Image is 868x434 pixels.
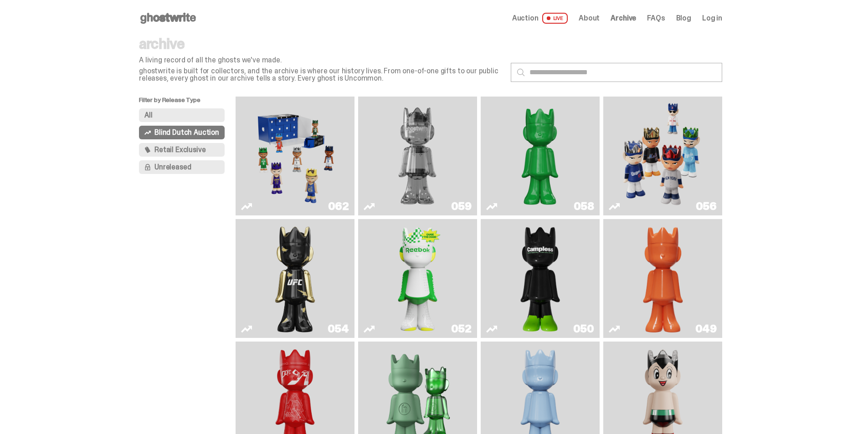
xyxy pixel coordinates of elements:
[271,223,319,334] img: Ruby
[250,100,339,212] img: Game Face (2025)
[574,201,594,212] div: 058
[241,223,349,334] a: Ruby
[328,323,349,334] div: 054
[144,112,153,119] span: All
[486,100,594,212] a: Schrödinger's ghost: Sunday Green
[139,36,503,51] p: archive
[154,146,205,153] span: Retail Exclusive
[512,13,568,24] a: Auction LIVE
[573,323,594,334] div: 050
[695,323,717,334] div: 049
[486,223,594,334] a: Campless
[696,201,717,212] div: 056
[373,100,462,212] img: Two
[154,129,219,136] span: Blind Dutch Auction
[609,100,717,212] a: Game Face (2025)
[702,15,722,22] a: Log in
[139,67,503,82] p: ghostwrite is built for collectors, and the archive is where our history lives. From one-of-one g...
[451,323,472,334] div: 052
[611,15,636,22] a: Archive
[139,126,225,139] button: Blind Dutch Auction
[241,100,349,212] a: Game Face (2025)
[328,201,349,212] div: 062
[139,56,503,64] p: A living record of all the ghosts we've made.
[579,15,600,22] a: About
[609,223,717,334] a: Schrödinger's ghost: Orange Vibe
[139,97,236,108] p: Filter by Release Type
[676,15,691,22] a: Blog
[495,100,585,212] img: Schrödinger's ghost: Sunday Green
[139,160,225,174] button: Unreleased
[364,100,472,212] a: Two
[639,223,687,334] img: Schrödinger's ghost: Orange Vibe
[647,15,665,22] a: FAQs
[139,108,225,122] button: All
[394,223,442,334] img: Court Victory
[516,223,565,334] img: Campless
[364,223,472,334] a: Court Victory
[542,13,568,24] span: LIVE
[154,163,191,171] span: Unreleased
[618,100,707,212] img: Game Face (2025)
[139,143,225,157] button: Retail Exclusive
[451,201,472,212] div: 059
[512,15,539,22] span: Auction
